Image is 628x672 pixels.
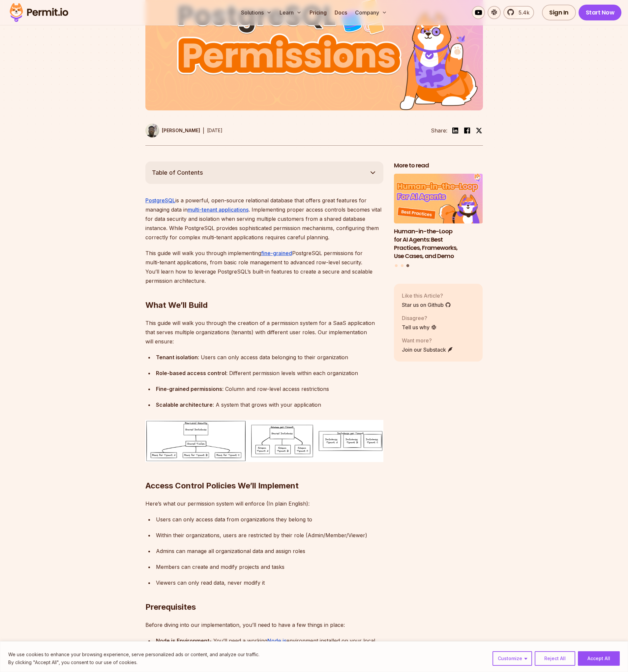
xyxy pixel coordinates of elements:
[476,127,482,134] img: twitter
[402,346,453,354] a: Join our Substack
[156,578,383,587] div: Viewers can only read data, never modify it
[145,196,383,242] p: is a powerful, open-source relational database that offers great features for managing data in . ...
[156,353,383,362] div: : Users can only access data belonging to their organization
[261,250,292,256] a: fine-grained
[156,515,383,524] div: Users can only access data from organizations they belong to
[145,161,383,184] button: Table of Contents
[145,124,200,137] a: [PERSON_NAME]
[493,651,532,666] button: Customize
[307,6,329,19] a: Pricing
[394,174,483,260] li: 3 of 3
[542,5,576,20] a: Sign In
[145,197,175,204] a: PostgreSQL
[402,301,451,309] a: Star us on Github
[145,420,383,462] img: image.png
[145,274,383,310] h2: What We’ll Build
[578,651,620,666] button: Accept All
[401,264,404,267] button: Go to slide 2
[156,401,213,408] strong: Scalable architecture
[156,531,383,540] div: Within their organizations, users are restricted by their role (Admin/Member/Viewer)
[7,1,71,24] img: Permit logo
[394,174,483,268] div: Posts
[152,168,203,177] span: Table of Contents
[394,174,483,224] img: Human-in-the-Loop for AI Agents: Best Practices, Frameworks, Use Cases, and Demo
[267,637,286,644] a: Node.js
[156,370,226,376] strong: Role-based access control
[402,314,437,322] p: Disagree?
[203,127,204,134] div: |
[156,400,383,409] div: : A system that grows with your application
[402,336,453,344] p: Want more?
[463,127,471,134] img: facebook
[145,454,383,491] h2: Access Control Policies We’ll Implement
[156,354,198,361] strong: Tenant isolation
[394,174,483,260] a: Human-in-the-Loop for AI Agents: Best Practices, Frameworks, Use Cases, and DemoHuman-in-the-Loop...
[402,292,451,300] p: Like this Article?
[394,161,483,170] h2: More to read
[406,264,409,267] button: Go to slide 3
[579,5,622,20] a: Start Now
[156,384,383,394] div: : Column and row-level access restrictions
[332,6,350,19] a: Docs
[431,127,447,134] li: Share:
[188,206,249,213] a: multi-tenant applications
[156,546,383,556] div: Admins can manage all organizational data and assign roles
[156,562,383,571] div: Members can create and modify projects and tasks
[145,248,383,285] p: This guide will walk you through implementing PostgreSQL permissions for multi-tenant application...
[207,128,223,133] time: [DATE]
[352,6,390,19] button: Company
[277,6,304,19] button: Learn
[145,499,383,508] p: Here’s what our permission system will enforce (In plain English):
[402,323,437,331] a: Tell us why
[515,9,529,16] span: 5.4k
[145,575,383,612] h2: Prerequisites
[8,651,259,658] p: We use cookies to enhance your browsing experience, serve personalized ads or content, and analyz...
[451,127,459,134] img: linkedin
[162,127,200,134] p: [PERSON_NAME]
[535,651,575,666] button: Reject All
[145,124,159,137] img: Uma Victor
[238,6,274,19] button: Solutions
[503,6,534,19] a: 5.4k
[395,264,398,267] button: Go to slide 1
[156,368,383,378] div: : Different permission levels within each organization
[145,620,383,629] p: Before diving into our implementation, you’ll need to have a few things in place:
[156,637,209,644] strong: Node.js Environment
[8,658,259,666] p: By clicking "Accept All", you consent to our use of cookies.
[156,386,222,392] strong: Fine-grained permissions
[145,318,383,346] p: This guide will walk you through the creation of a permission system for a SaaS application that ...
[156,636,383,655] div: - You’ll need a working environment installed on your local machine.
[394,227,483,260] h3: Human-in-the-Loop for AI Agents: Best Practices, Frameworks, Use Cases, and Demo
